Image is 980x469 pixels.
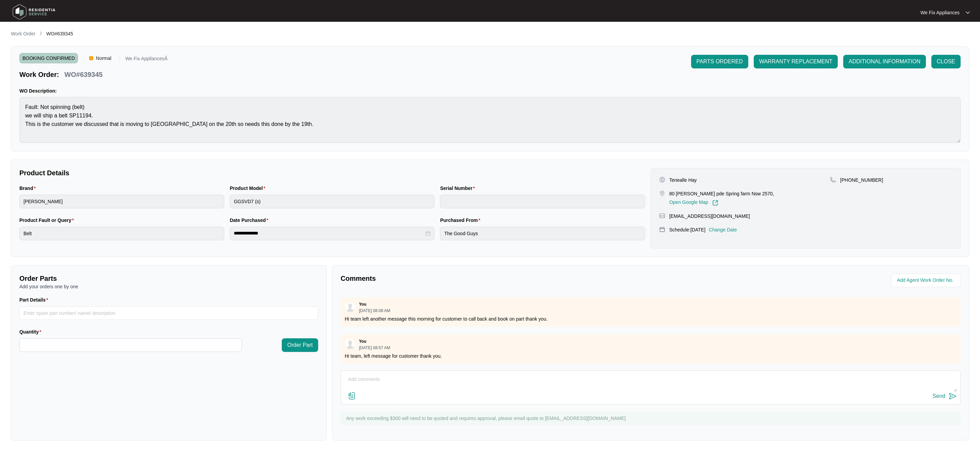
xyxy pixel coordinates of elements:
p: [PHONE_NUMBER] [840,177,883,183]
img: chevron-right [38,31,44,36]
input: Purchased From [440,227,645,240]
p: We Fix AppliancesÂ [125,56,167,63]
p: [DATE] 08:57 AM [359,346,390,350]
img: map-pin [659,226,665,232]
p: You [359,339,366,344]
p: We Fix Appliances [920,9,960,16]
label: Quantity [19,328,44,335]
img: file-attachment-doc.svg [348,392,356,400]
span: WARRANTY REPLACEMENT [759,58,832,66]
button: Send [933,392,957,401]
p: Comments [341,274,646,283]
img: residentia service logo [10,2,58,22]
p: Hi team left another message this morning for customer to call back and book on part thank you. [345,316,957,322]
button: WARRANTY REPLACEMENT [754,55,838,68]
a: Work Order [10,30,37,38]
p: WO Description: [19,87,961,94]
p: Product Details [19,168,645,178]
input: Product Fault or Query [19,227,224,240]
label: Part Details [19,296,51,303]
p: Schedule: [DATE] [669,226,705,233]
label: Product Fault or Query [19,217,77,224]
label: Brand [19,185,38,192]
label: Date Purchased [230,217,271,224]
input: Quantity [20,339,242,352]
span: CLOSE [937,58,955,66]
span: Order Part [287,341,313,349]
button: CLOSE [931,55,961,68]
input: Part Details [19,306,318,320]
p: You [359,302,366,307]
input: Add Agent Work Order No. [897,276,957,285]
input: Brand [19,195,224,208]
p: [DATE] 08:08 AM [359,309,390,313]
p: 80 [PERSON_NAME] pde Spring farm Nsw 2570, [669,190,774,197]
img: Link-External [712,200,718,206]
p: Add your orders one by one [19,283,318,290]
img: user.svg [345,339,355,349]
span: WO#639345 [46,31,73,36]
button: Order Part [282,338,318,352]
img: send-icon.svg [949,392,957,400]
img: map-pin [659,213,665,219]
p: Change Date [709,226,737,233]
a: Open Google Map [669,200,718,206]
p: Work Order: [19,70,59,79]
img: user.svg [345,302,355,312]
p: Any work exceeding $300 will need to be quoted and requires approval, please email quote to [EMAI... [346,415,957,422]
img: user-pin [659,177,665,183]
img: Vercel Logo [89,56,93,60]
input: Serial Number [440,195,645,208]
p: Tenealle Hay [669,177,697,183]
label: Purchased From [440,217,483,224]
p: Work Order [11,30,35,37]
p: Hi team, left message for customer thank you. [345,353,957,359]
p: [EMAIL_ADDRESS][DOMAIN_NAME] [669,213,750,220]
span: BOOKING CONFIRMED [19,53,78,63]
span: Normal [93,53,114,63]
label: Serial Number [440,185,477,192]
input: Product Model [230,195,435,208]
div: Send [933,393,945,399]
p: WO#639345 [64,70,102,79]
img: map-pin [659,190,665,196]
p: Order Parts [19,274,318,283]
label: Product Model [230,185,268,192]
img: map-pin [830,177,836,183]
span: ADDITIONAL INFORMATION [849,58,920,66]
button: PARTS ORDERED [691,55,748,68]
span: PARTS ORDERED [697,58,743,66]
img: dropdown arrow [966,11,970,14]
input: Date Purchased [234,230,424,237]
textarea: Fault: Not spinning (belt) we will ship a belt SP11194. This is the customer we discussed that is... [19,97,961,143]
button: ADDITIONAL INFORMATION [843,55,926,68]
